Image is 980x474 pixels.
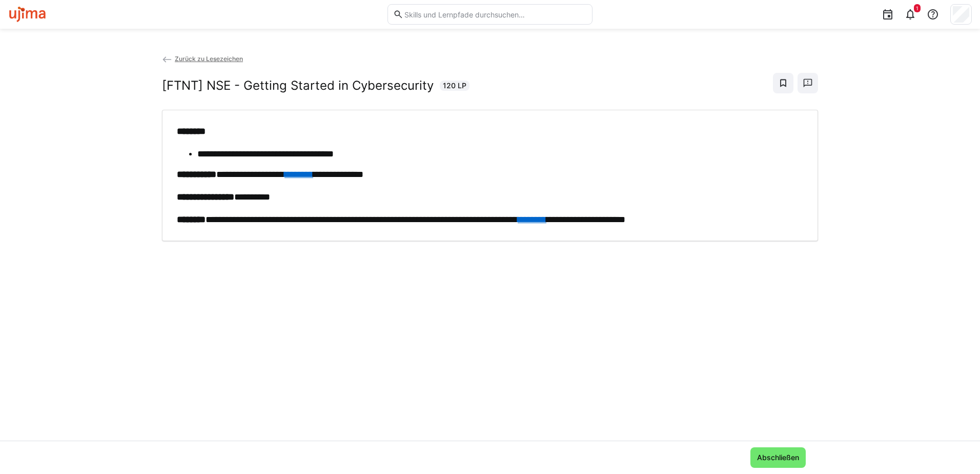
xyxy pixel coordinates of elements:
span: 120 LP [443,81,466,91]
a: Zurück zu Lesezeichen [162,55,243,63]
span: Abschließen [756,452,801,463]
span: 1 [916,5,918,11]
span: Zurück zu Lesezeichen [175,55,243,63]
button: Abschließen [750,447,806,468]
input: Skills und Lernpfade durchsuchen… [403,10,587,19]
h2: [FTNT] NSE - Getting Started in Cybersecurity [162,78,434,93]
